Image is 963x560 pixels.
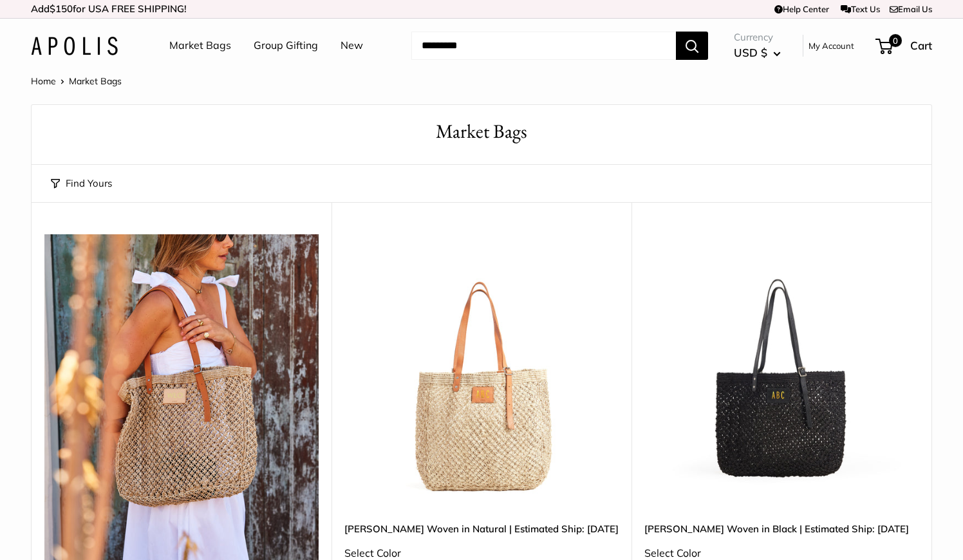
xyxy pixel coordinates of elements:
[169,36,231,55] a: Market Bags
[889,34,902,47] span: 0
[254,36,318,55] a: Group Gifting
[734,46,767,59] span: USD $
[890,4,932,14] a: Email Us
[734,28,781,46] span: Currency
[51,118,912,145] h1: Market Bags
[734,42,781,63] button: USD $
[344,234,619,509] img: Mercado Woven in Natural | Estimated Ship: Oct. 12th
[51,174,112,192] button: Find Yours
[644,234,919,509] a: Mercado Woven in Black | Estimated Ship: Oct. 19thMercado Woven in Black | Estimated Ship: Oct. 19th
[31,73,122,89] nav: Breadcrumb
[877,35,932,56] a: 0 Cart
[344,521,619,536] a: [PERSON_NAME] Woven in Natural | Estimated Ship: [DATE]
[50,3,73,15] span: $150
[69,75,122,87] span: Market Bags
[344,234,619,509] a: Mercado Woven in Natural | Estimated Ship: Oct. 12thMercado Woven in Natural | Estimated Ship: Oc...
[644,234,919,509] img: Mercado Woven in Black | Estimated Ship: Oct. 19th
[341,36,363,55] a: New
[809,38,854,53] a: My Account
[676,32,708,60] button: Search
[31,75,56,87] a: Home
[910,39,932,52] span: Cart
[644,521,919,536] a: [PERSON_NAME] Woven in Black | Estimated Ship: [DATE]
[774,4,829,14] a: Help Center
[841,4,880,14] a: Text Us
[31,37,118,55] img: Apolis
[411,32,676,60] input: Search...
